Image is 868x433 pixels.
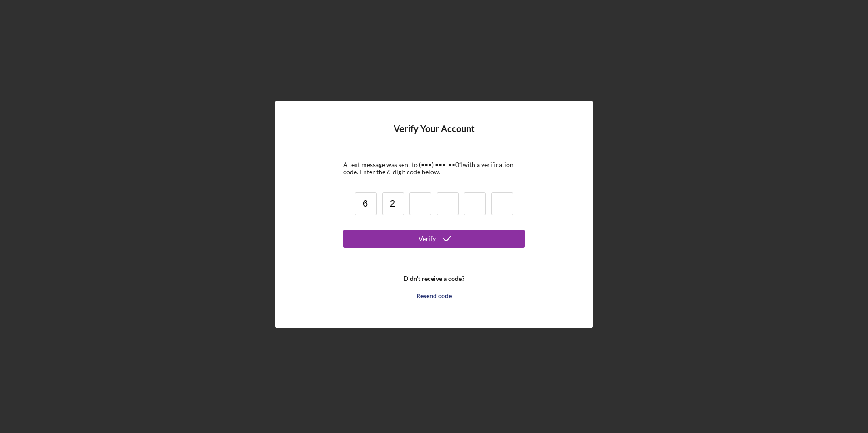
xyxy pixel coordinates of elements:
[416,287,452,305] div: Resend code
[343,287,525,305] button: Resend code
[343,161,525,176] div: A text message was sent to (•••) •••-•• 01 with a verification code. Enter the 6-digit code below.
[419,230,436,248] div: Verify
[394,123,475,148] h4: Verify Your Account
[404,275,464,282] b: Didn't receive a code?
[343,230,525,248] button: Verify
